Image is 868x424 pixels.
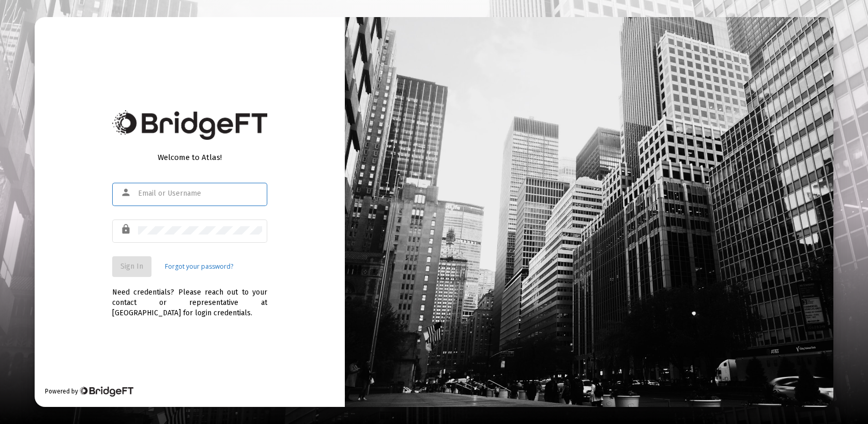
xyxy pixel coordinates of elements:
input: Email or Username [138,189,262,198]
div: Need credentials? Please reach out to your contact or representative at [GEOGRAPHIC_DATA] for log... [112,277,267,318]
mat-icon: lock [120,223,133,236]
img: Bridge Financial Technology Logo [112,110,267,140]
div: Powered by [45,386,133,397]
mat-icon: person [120,186,133,199]
button: Sign In [112,256,151,277]
a: Forgot your password? [165,261,233,272]
span: Sign In [120,262,143,271]
img: Bridge Financial Technology Logo [79,386,133,397]
div: Welcome to Atlas! [112,152,267,163]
